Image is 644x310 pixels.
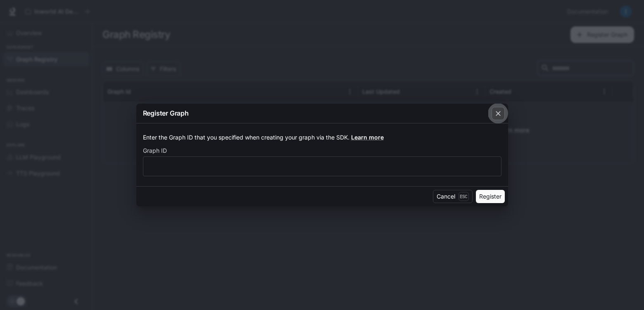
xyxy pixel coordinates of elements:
p: Enter the Graph ID that you specified when creating your graph via the SDK. [143,133,501,142]
p: Esc [459,192,469,201]
a: Learn more [351,134,384,141]
button: CancelEsc [433,190,473,203]
p: Register Graph [143,108,189,118]
p: Graph ID [143,148,167,154]
button: Register [476,190,505,203]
